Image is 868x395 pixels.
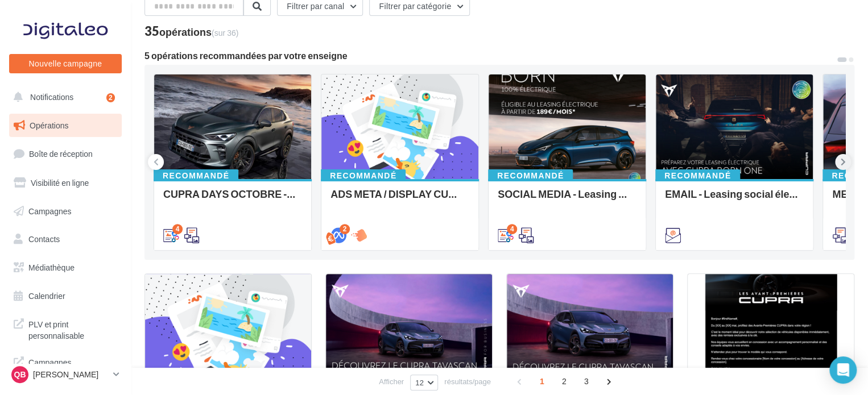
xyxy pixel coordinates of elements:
[507,224,517,234] div: 4
[533,372,551,390] span: 1
[163,188,302,211] div: CUPRA DAYS OCTOBRE - SOME
[106,93,115,102] div: 2
[555,372,573,390] span: 2
[7,85,119,109] button: Notifications 2
[33,369,109,380] p: [PERSON_NAME]
[7,350,124,384] a: Campagnes DataOnDemand
[321,169,406,182] div: Recommandé
[154,169,238,182] div: Recommandé
[28,355,117,379] span: Campagnes DataOnDemand
[410,375,438,390] button: 12
[7,284,124,308] a: Calendrier
[28,291,65,301] span: Calendrier
[7,256,124,280] a: Médiathèque
[9,364,122,385] a: QB [PERSON_NAME]
[7,142,124,166] a: Boîte de réception
[159,27,238,37] div: opérations
[7,171,124,195] a: Visibilité en ligne
[212,28,238,38] span: (sur 36)
[444,376,491,387] span: résultats/page
[31,178,89,188] span: Visibilité en ligne
[415,378,424,387] span: 12
[577,372,596,390] span: 3
[28,263,75,272] span: Médiathèque
[379,376,404,387] span: Afficher
[498,188,636,211] div: SOCIAL MEDIA - Leasing social électrique - CUPRA Born
[829,356,857,384] div: Open Intercom Messenger
[30,92,73,102] span: Notifications
[7,114,124,138] a: Opérations
[144,51,836,60] div: 5 opérations recommandées par votre enseigne
[29,149,93,159] span: Boîte de réception
[665,188,804,211] div: EMAIL - Leasing social électrique - CUPRA Born One
[28,234,60,244] span: Contacts
[655,169,740,182] div: Recommandé
[340,224,350,234] div: 2
[172,224,183,234] div: 4
[488,169,573,182] div: Recommandé
[28,317,117,341] span: PLV et print personnalisable
[144,25,238,38] div: 35
[7,199,124,223] a: Campagnes
[7,227,124,251] a: Contacts
[330,188,469,211] div: ADS META / DISPLAY CUPRA DAYS Septembre 2025
[14,369,26,380] span: QB
[9,54,122,73] button: Nouvelle campagne
[30,120,68,130] span: Opérations
[7,312,124,346] a: PLV et print personnalisable
[28,206,72,215] span: Campagnes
